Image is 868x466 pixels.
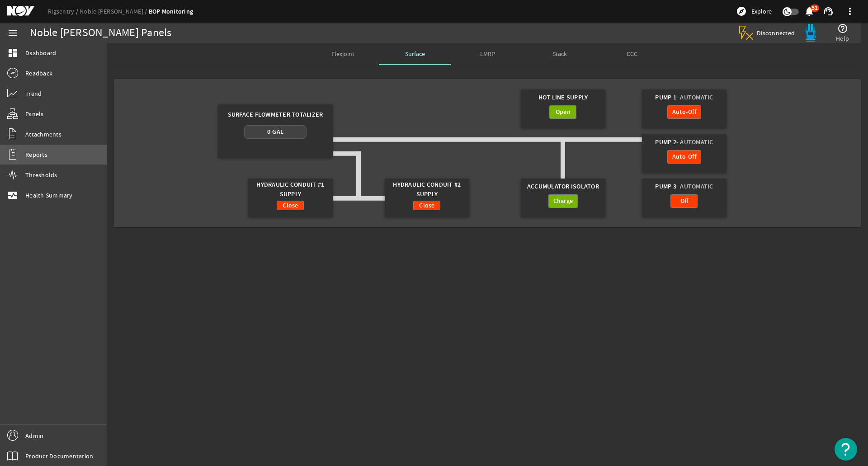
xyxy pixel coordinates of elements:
[553,197,573,206] span: Charge
[25,89,42,98] span: Trend
[283,201,298,210] span: Close
[672,108,696,117] span: Auto-Off
[732,4,775,19] button: Explore
[525,179,601,194] div: Accumulator Isolator
[837,23,848,34] mat-icon: help_outline
[751,7,772,16] span: Explore
[272,127,283,136] span: Gal
[25,48,56,57] span: Dashboard
[757,29,795,37] span: Disconnected
[627,51,637,57] span: CCC
[25,452,93,461] span: Product Documentation
[7,47,18,58] mat-icon: dashboard
[7,28,18,38] mat-icon: menu
[552,51,567,57] span: Stack
[331,51,354,57] span: Flexjoint
[25,109,44,118] span: Panels
[25,170,57,179] span: Thresholds
[25,431,43,440] span: Admin
[835,438,857,461] button: Open Resource Center
[80,7,149,15] a: Noble [PERSON_NAME]
[149,7,193,16] a: BOP Monitoring
[30,28,172,38] div: Noble [PERSON_NAME] Panels
[804,7,814,16] button: 51
[480,51,495,57] span: LMRP
[646,134,722,150] div: Pump 2
[676,93,713,102] span: - Automatic
[252,179,328,201] div: Hydraulic Conduit #1 Supply
[389,179,465,201] div: Hydraulic Conduit #2 Supply
[224,104,327,125] div: Surface Flowmeter Totalizer
[25,130,61,139] span: Attachments
[48,7,80,15] a: Rigsentry
[672,152,696,161] span: Auto-Off
[556,108,571,117] span: Open
[646,179,722,194] div: Pump 3
[25,150,47,159] span: Reports
[802,24,820,42] img: Bluepod.svg
[823,6,834,17] mat-icon: support_agent
[676,137,713,147] span: - Automatic
[25,191,73,200] span: Health Summary
[25,69,52,78] span: Readback
[676,182,713,191] span: - Automatic
[7,190,18,201] mat-icon: monitor_heart
[804,6,815,17] mat-icon: notifications
[646,89,722,105] div: Pump 1
[680,197,689,206] span: Off
[419,201,434,210] span: Close
[736,6,747,17] mat-icon: explore
[836,34,849,43] span: Help
[525,89,601,105] div: Hot Line Supply
[405,51,425,57] span: Surface
[267,127,270,136] span: 0
[839,0,861,22] button: more_vert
